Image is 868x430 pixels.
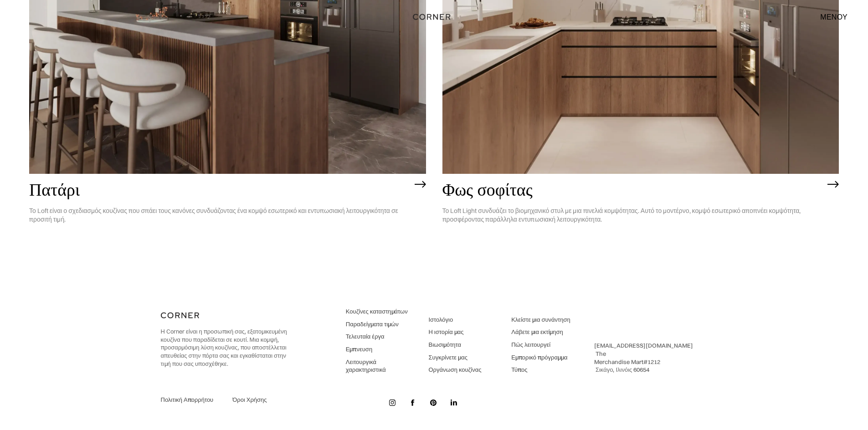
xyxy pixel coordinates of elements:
[346,308,408,315] font: Κουζίνες καταστημάτων
[811,9,847,25] div: μενού
[346,320,399,328] font: Παραδείγματα τιμών
[428,354,467,361] font: Συγκρίνετε μας
[428,328,463,335] font: Η ιστορία μας
[428,341,481,349] a: Βιωσιμότητα
[346,345,418,354] a: Εμπνευση
[346,333,418,341] a: Τελευταία έργα
[346,320,418,329] a: Παραδείγματα τιμών
[511,316,570,323] font: Κλείστε μια συνάντηση
[511,328,563,335] font: Λάβετε μια εκτίμηση
[346,333,385,340] font: Τελευταία έργα
[643,358,660,365] font: #1212
[346,358,418,374] a: Λειτουργικά χαρακτηριστικά
[511,354,567,361] font: Εμπορικό πρόγραμμα
[428,354,481,362] a: Συγκρίνετε μας
[29,207,398,223] font: Το Loft είναι ο σχεδιασμός κουζίνας που σπάει τους κανόνες συνδυάζοντας ένα κομψό εσωτερικό και ε...
[428,366,481,373] font: Οργάνωση κουζίνας
[442,207,801,223] font: Το Loft Light συνδυάζει το βιομηχανικό στυλ με μια πινελιά κομψότητας. Αυτό το μοντέρνο, κομψό εσ...
[232,396,267,403] font: Όροι Χρήσης
[161,396,214,403] font: Πολιτική Απορρήτου
[442,180,533,199] font: Φως σοφίτας
[428,316,453,323] font: Ιστολόγιο
[29,180,80,199] font: Πατάρι
[402,11,467,23] a: σπίτι
[511,316,570,324] a: Κλείστε μια συνάντηση
[594,342,693,349] a: [EMAIL_ADDRESS][DOMAIN_NAME]
[346,358,386,374] font: Λειτουργικά χαρακτηριστικά
[511,341,550,348] font: Πώς λειτουργεί
[820,12,847,21] font: μενού
[161,328,287,367] font: Η Corner είναι η προσωπική σας, εξατομικευμένη κουζίνα που παραδίδεται σε κουτί. Μια κομψή, προσα...
[161,396,222,404] a: Πολιτική Απορρήτου
[511,366,527,373] font: Τύπος
[346,345,372,353] font: Εμπνευση
[511,354,570,362] a: Εμπορικό πρόγραμμα
[428,316,481,324] a: Ιστολόγιο
[511,366,570,374] a: Τύπος
[428,328,481,336] a: Η ιστορία μας
[428,366,481,374] a: Οργάνωση κουζίνας
[232,396,293,404] a: Όροι Χρήσης
[511,341,570,349] a: Πώς λειτουργεί
[346,308,418,316] a: Κουζίνες καταστημάτων
[594,350,606,357] font: ‍ The
[613,366,649,373] font: , Ιλινόις 60654
[594,366,613,373] font: ‍ Σικάγο
[511,328,570,336] a: Λάβετε μια εκτίμηση
[594,358,643,365] font: Merchandise Mart
[428,341,461,348] font: Βιωσιμότητα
